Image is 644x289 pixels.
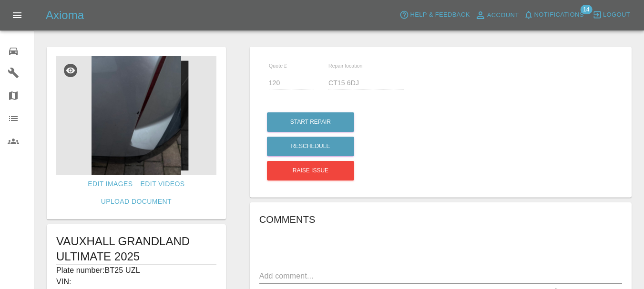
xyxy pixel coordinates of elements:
h1: VAUXHALL GRANDLAND ULTIMATE 2025 [56,234,216,264]
button: Open drawer [6,4,29,27]
span: Notifications [534,10,584,20]
button: Help & Feedback [397,8,472,22]
span: Quote £ [269,63,287,69]
button: Notifications [521,8,586,22]
img: 18528b44-9424-4ab8-b0fc-0a9325b5752a [56,56,216,175]
span: Help & Feedback [410,10,470,20]
button: Raise issue [267,161,354,180]
a: Edit Images [84,175,136,193]
p: Plate number: BT25 UZL [56,265,216,276]
button: Start Repair [267,112,354,132]
span: Account [487,10,519,21]
button: Logout [590,8,633,22]
a: Account [472,8,521,23]
span: 14 [580,5,592,14]
button: Reschedule [267,137,354,156]
span: Repair location [328,63,363,69]
a: Upload Document [97,193,175,210]
h6: Comments [259,212,622,227]
h5: Axioma [46,8,84,23]
span: Logout [603,10,630,20]
a: Edit Videos [137,175,189,193]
